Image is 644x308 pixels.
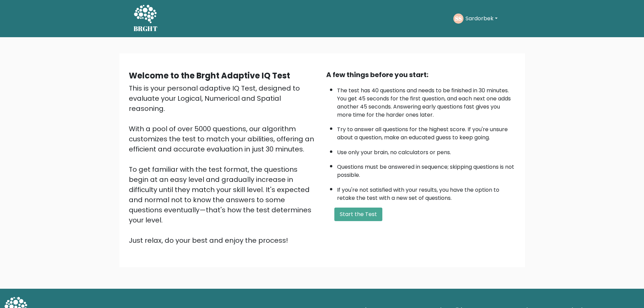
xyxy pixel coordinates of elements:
[134,3,158,34] a: BRGHT
[463,14,500,23] button: Sardorbek
[129,70,290,81] b: Welcome to the Brght Adaptive IQ Test
[129,83,318,245] div: This is your personal adaptive IQ Test, designed to evaluate your Logical, Numerical and Spatial ...
[334,208,382,221] button: Start the Test
[337,183,516,202] li: If you're not satisfied with your results, you have the option to retake the test with a new set ...
[134,25,158,33] h5: BRGHT
[326,70,516,80] div: A few things before you start:
[337,145,516,157] li: Use only your brain, no calculators or pens.
[337,160,516,179] li: Questions must be answered in sequence; skipping questions is not possible.
[455,15,462,22] text: SS
[337,83,516,119] li: The test has 40 questions and needs to be finished in 30 minutes. You get 45 seconds for the firs...
[337,122,516,142] li: Try to answer all questions for the highest score. If you're unsure about a question, make an edu...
